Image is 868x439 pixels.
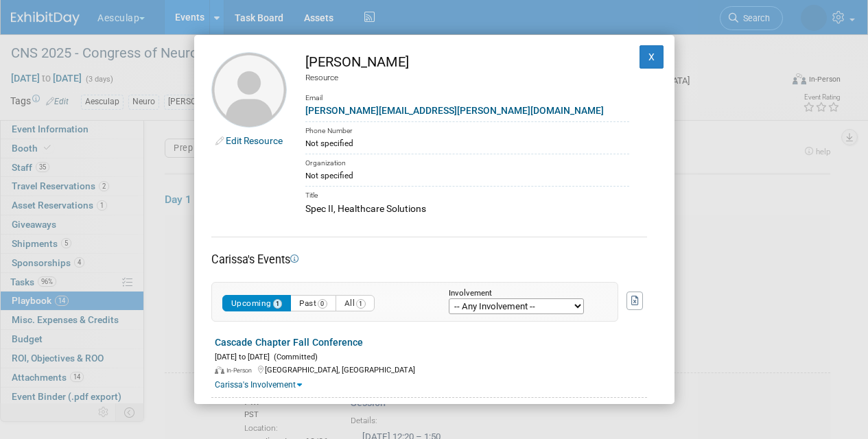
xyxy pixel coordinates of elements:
[211,252,647,268] div: Carissa's Events
[449,289,597,298] div: Involvement
[305,137,629,150] div: Not specified
[318,299,327,309] span: 0
[215,380,302,390] a: Carissa's Involvement
[215,350,647,363] div: [DATE] to [DATE]
[305,84,629,104] div: Email
[290,295,336,312] button: Past0
[222,295,292,312] button: Upcoming1
[273,299,283,309] span: 1
[640,45,664,69] button: X
[305,186,629,202] div: Title
[305,105,604,116] a: [PERSON_NAME][EMAIL_ADDRESS][PERSON_NAME][DOMAIN_NAME]
[305,52,629,72] div: [PERSON_NAME]
[215,363,647,376] div: [GEOGRAPHIC_DATA], [GEOGRAPHIC_DATA]
[305,154,629,169] div: Organization
[270,353,318,361] span: (Committed)
[356,299,366,309] span: 1
[226,367,256,374] span: In-Person
[305,202,629,216] div: Spec II, Healthcare Solutions
[305,72,629,84] div: Resource
[215,337,363,348] a: Cascade Chapter Fall Conference
[215,366,224,375] img: In-Person Event
[226,135,283,146] a: Edit Resource
[305,121,629,137] div: Phone Number
[211,52,287,128] img: Carissa Gordon
[305,169,629,182] div: Not specified
[336,295,375,312] button: All1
